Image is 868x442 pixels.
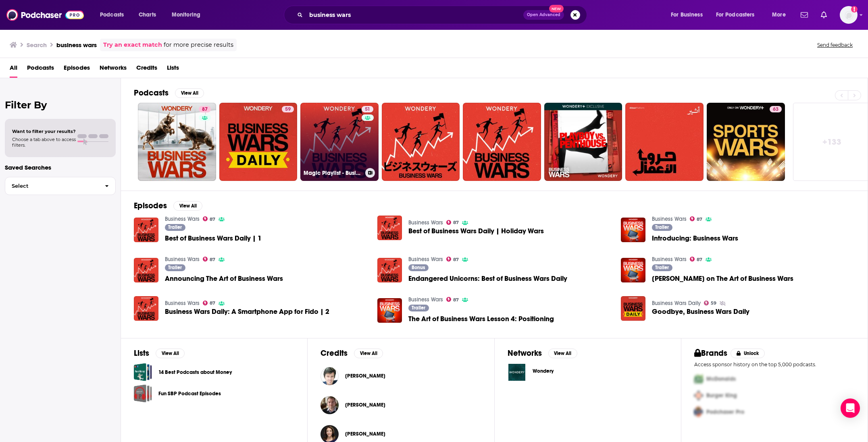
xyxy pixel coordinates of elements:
[446,257,459,261] a: 87
[321,348,383,358] a: CreditsView All
[548,349,577,358] button: View All
[655,225,669,230] span: Trailer
[652,275,793,282] span: [PERSON_NAME] on The Art of Business Wars
[175,88,204,98] button: View All
[818,8,830,22] a: Show notifications dropdown
[408,228,544,234] a: Best of Business Wars Daily | Holiday Wars
[377,298,402,323] img: The Art of Business Wars Lesson 4: Positioning
[158,389,221,398] a: Fun SBP Podcast Episodes
[408,275,567,282] a: Endangered Unicorns: Best of Business Wars Daily
[321,367,339,385] img: David Brown
[694,348,728,358] h2: Brands
[621,296,645,321] a: Goodbye, Business Wars Daily
[691,371,706,387] img: First Pro Logo
[167,61,179,78] a: Lists
[697,258,702,261] span: 87
[100,61,127,78] a: Networks
[64,61,90,78] a: Episodes
[408,315,554,322] a: The Art of Business Wars Lesson 4: Positioning
[199,106,211,112] a: 87
[527,13,560,17] span: Open Advanced
[840,6,858,24] button: Show profile menu
[100,9,124,21] span: Podcasts
[377,258,402,282] img: Endangered Unicorns: Best of Business Wars Daily
[345,373,385,379] a: David Brown
[706,376,736,382] span: McDonalds
[27,61,54,78] span: Podcasts
[210,218,215,221] span: 87
[453,298,459,302] span: 87
[773,106,778,114] span: 63
[165,308,329,315] span: Business Wars Daily: A Smartphone App for Fido | 2
[345,402,385,408] a: James Waugh
[10,61,17,78] a: All
[103,40,162,50] a: Try an exact match
[707,103,785,181] a: 63
[652,308,749,315] a: Goodbye, Business Wars Daily
[652,300,701,307] a: Business Wars Daily
[134,218,158,242] img: Best of Business Wars Daily | 1
[203,257,216,261] a: 87
[377,216,402,240] img: Best of Business Wars Daily | Holiday Wars
[134,384,152,403] span: Fun SBP Podcast Episodes
[210,301,215,305] span: 87
[345,431,385,437] span: [PERSON_NAME]
[12,137,76,148] span: Choose a tab above to access filters.
[219,103,298,181] a: 59
[5,99,116,111] h2: Filter By
[136,61,157,78] a: Credits
[173,201,202,211] button: View All
[133,8,161,21] a: Charts
[533,368,554,374] span: Wondery
[56,41,97,49] h3: business wars
[165,275,283,282] a: Announcing The Art of Business Wars
[156,349,185,358] button: View All
[321,396,339,414] img: James Waugh
[5,164,116,171] p: Saved Searches
[165,235,262,242] a: Best of Business Wars Daily | 1
[203,216,216,221] a: 87
[6,7,84,23] img: Podchaser - Follow, Share and Rate Podcasts
[164,40,233,50] span: for more precise results
[172,9,200,21] span: Monitoring
[134,88,169,98] h2: Podcasts
[408,256,443,263] a: Business Wars
[134,363,152,381] span: 14 Best Podcasts about Money
[508,363,668,382] a: Wondery logoWondery
[652,235,738,242] a: Introducing: Business Wars
[446,297,459,302] a: 87
[5,177,116,195] button: Select
[134,258,158,282] a: Announcing The Art of Business Wars
[665,8,713,21] button: open menu
[549,5,564,12] span: New
[134,201,202,211] a: EpisodesView All
[165,256,200,263] a: Business Wars
[770,106,782,112] a: 63
[690,216,703,221] a: 87
[697,218,702,221] span: 87
[27,41,47,49] h3: Search
[165,216,200,222] a: Business Wars
[134,296,158,321] a: Business Wars Daily: A Smartphone App for Fido | 2
[841,398,860,418] div: Open Intercom Messenger
[655,265,669,270] span: Trailer
[621,258,645,282] img: David Brown on The Art of Business Wars
[412,265,425,270] span: Bonus
[304,170,362,176] h3: Magic Playlist - Business Wars
[652,256,687,263] a: Business Wars
[446,220,459,225] a: 87
[202,106,208,114] span: 87
[716,9,755,21] span: For Podcasters
[300,103,379,181] a: 51Magic Playlist - Business Wars
[766,8,796,21] button: open menu
[508,348,577,358] a: NetworksView All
